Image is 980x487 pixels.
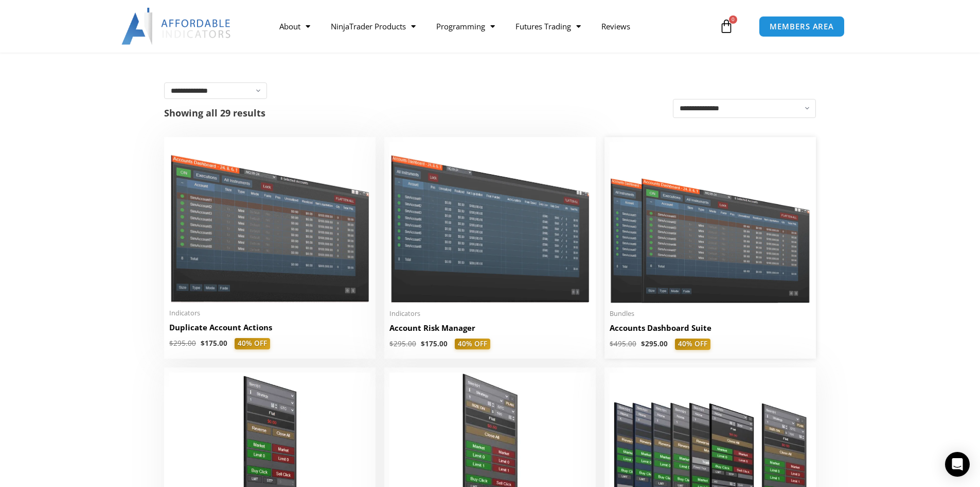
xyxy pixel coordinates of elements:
[675,339,710,350] span: 40% OFF
[610,323,811,339] a: Accounts Dashboard Suite
[235,338,270,349] span: 40% OFF
[759,16,845,37] a: MEMBERS AREA
[641,339,668,348] bdi: 295.00
[610,309,811,318] span: Bundles
[169,142,370,303] img: Duplicate Account Actions
[729,15,737,24] span: 0
[320,14,426,38] a: NinjaTrader Products
[269,14,717,38] nav: Menu
[121,8,232,45] img: LogoAI | Affordable Indicators – NinjaTrader
[201,339,205,348] span: $
[169,322,370,333] h2: Duplicate Account Actions
[945,452,970,477] div: Open Intercom Messenger
[610,142,811,303] img: Accounts Dashboard Suite
[169,339,173,348] span: $
[610,339,614,348] span: $
[610,339,636,348] bdi: 495.00
[169,339,196,348] bdi: 295.00
[426,14,505,38] a: Programming
[389,323,591,333] h2: Account Risk Manager
[269,14,320,38] a: About
[673,99,816,118] select: Shop order
[389,323,591,339] a: Account Risk Manager
[169,309,370,317] span: Indicators
[770,23,834,30] span: MEMBERS AREA
[389,309,591,318] span: Indicators
[455,339,490,350] span: 40% OFF
[421,339,425,348] span: $
[389,142,591,303] img: Account Risk Manager
[389,339,394,348] span: $
[201,339,227,348] bdi: 175.00
[169,322,370,338] a: Duplicate Account Actions
[591,14,640,38] a: Reviews
[164,108,265,117] p: Showing all 29 results
[704,11,749,41] a: 0
[610,323,811,333] h2: Accounts Dashboard Suite
[389,339,416,348] bdi: 295.00
[641,339,645,348] span: $
[505,14,591,38] a: Futures Trading
[421,339,448,348] bdi: 175.00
